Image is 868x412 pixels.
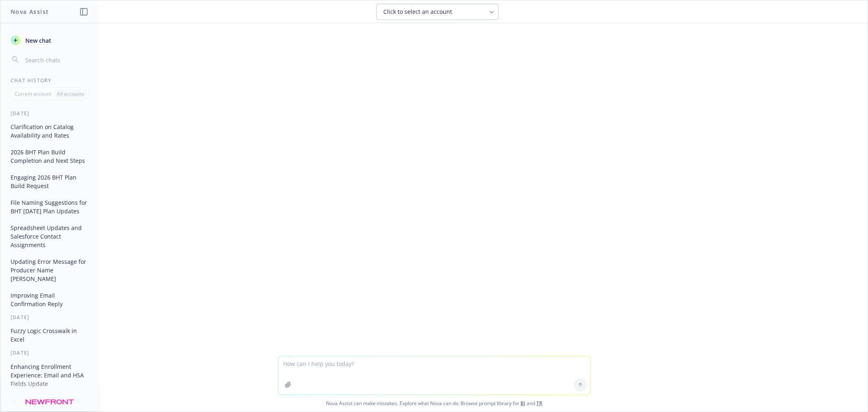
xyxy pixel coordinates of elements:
[7,171,92,193] button: Engaging 2026 BHT Plan Build Request
[7,360,92,390] button: Enhancing Enrollment Experience: Email and HSA Fields Update
[376,4,498,20] button: Click to select an account
[1,314,98,321] div: [DATE]
[11,7,49,16] h1: Nova Assist
[7,196,92,218] button: File Naming Suggestions for BHT [DATE] Plan Updates
[7,120,92,142] button: Clarification on Catalog Availability and Rates
[520,400,525,407] a: BI
[24,36,51,45] span: New chat
[383,8,452,16] span: Click to select an account
[536,400,542,407] a: TR
[1,349,98,356] div: [DATE]
[7,145,92,167] button: 2026 BHT Plan Build Completion and Next Steps
[7,324,92,346] button: Fuzzy Logic Crosswalk in Excel
[1,110,98,117] div: [DATE]
[57,90,84,97] p: All accounts
[1,77,98,84] div: Chat History
[7,289,92,311] button: Improving Email Confirmation Reply
[7,221,92,252] button: Spreadsheet Updates and Salesforce Contact Assignments
[24,54,88,66] input: Search chats
[15,90,51,97] p: Current account
[7,255,92,285] button: Updating Error Message for Producer Name [PERSON_NAME]
[4,395,864,412] span: Nova Assist can make mistakes. Explore what Nova can do: Browse prompt library for and
[7,33,92,48] button: New chat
